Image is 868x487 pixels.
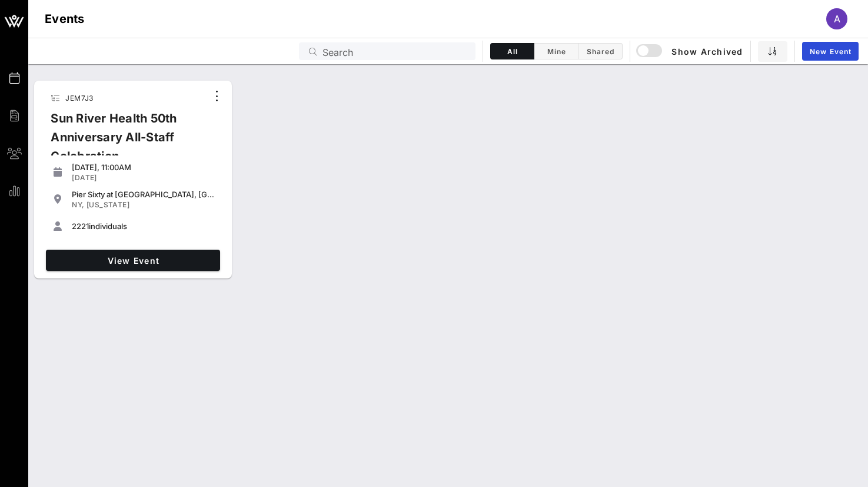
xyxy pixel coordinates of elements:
[45,9,85,28] h1: Events
[72,190,215,199] div: Pier Sixty at [GEOGRAPHIC_DATA], [GEOGRAPHIC_DATA] in [GEOGRAPHIC_DATA]
[834,13,840,25] span: A
[72,221,89,231] span: 2221
[490,43,534,59] button: All
[87,200,129,209] span: [US_STATE]
[46,250,220,271] a: View Event
[498,47,527,56] span: All
[809,47,852,56] span: New Event
[65,94,93,102] span: JEM7J3
[826,8,847,29] div: A
[72,200,84,209] span: NY,
[586,47,615,56] span: Shared
[51,256,215,266] span: View Event
[41,109,207,175] div: Sun River Health 50th Anniversary All-Staff Celebration
[638,44,743,58] span: Show Archived
[72,221,215,231] div: individuals
[72,173,215,183] div: [DATE]
[534,43,578,59] button: Mine
[637,41,743,62] button: Show Archived
[72,163,215,172] div: [DATE], 11:00AM
[541,47,571,56] span: Mine
[578,43,623,59] button: Shared
[802,42,859,61] a: New Event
